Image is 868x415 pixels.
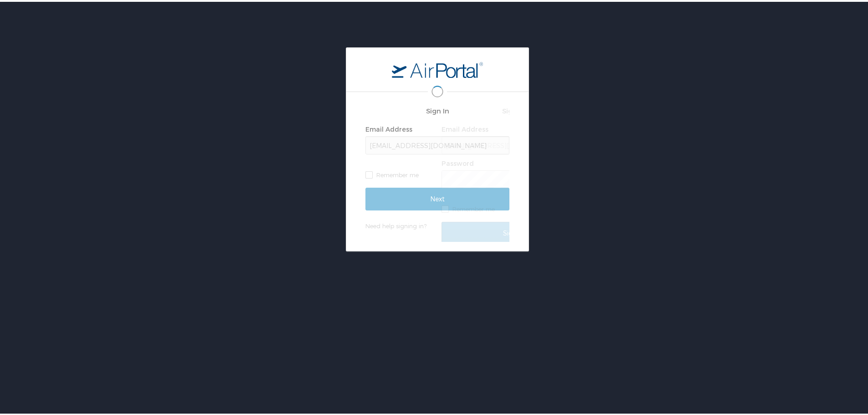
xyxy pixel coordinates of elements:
label: Password [442,158,474,165]
input: Next [365,186,509,209]
h2: Sign In [442,104,586,114]
label: Email Address [442,123,488,131]
input: Sign In [442,220,586,243]
label: Email Address [365,123,412,131]
h2: Sign In [365,104,509,114]
img: logo [392,60,483,76]
label: Remember me [442,200,586,214]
